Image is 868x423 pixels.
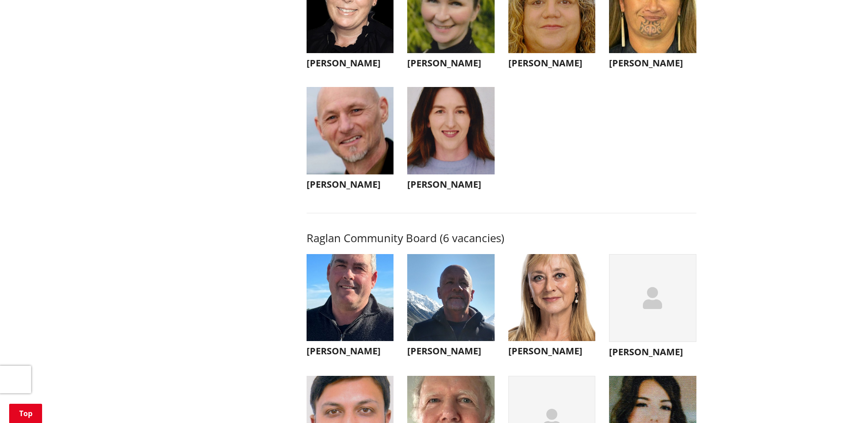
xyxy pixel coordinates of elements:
h3: [PERSON_NAME] [307,346,394,357]
button: [PERSON_NAME] [407,87,495,195]
h3: Raglan Community Board (6 vacancies) [307,232,696,245]
iframe: Messenger Launcher [826,385,859,418]
h3: [PERSON_NAME] [609,347,696,358]
h3: [PERSON_NAME] [307,58,394,69]
img: WO-W-WH__LABOYRIE_N__XTjB5 [508,254,596,342]
img: WO-B-NG__HOOKER_K__EAn4j [407,87,495,174]
a: Top [9,404,42,423]
img: WO-B-NG__HUTT_S__aW3HJ [307,87,394,174]
h3: [PERSON_NAME] [407,179,495,190]
button: [PERSON_NAME] [609,254,696,363]
h3: [PERSON_NAME] [508,58,596,69]
button: [PERSON_NAME] [508,254,596,362]
img: Nick Pearce [407,254,495,342]
h3: [PERSON_NAME] [508,346,596,357]
button: [PERSON_NAME] [307,254,394,362]
button: [PERSON_NAME] [407,254,495,362]
h3: [PERSON_NAME] [307,179,394,190]
h3: [PERSON_NAME] [407,346,495,357]
button: [PERSON_NAME] [307,87,394,195]
img: WO-B-RG__WALLIS_R__d6Whr [307,254,394,342]
h3: [PERSON_NAME] [609,58,696,69]
h3: [PERSON_NAME] [407,58,495,69]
